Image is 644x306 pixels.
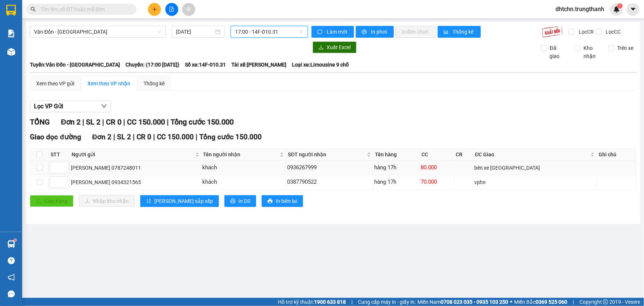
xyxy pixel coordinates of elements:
[356,26,394,38] button: printerIn phơi
[176,28,214,36] input: 12/10/2025
[8,274,15,281] span: notification
[327,43,351,51] span: Xuất Excel
[288,150,365,159] span: SĐT người nhận
[7,30,15,37] img: solution-icon
[318,45,324,51] span: download
[203,150,279,159] span: Tên người nhận
[278,298,346,306] span: Hỗ trợ kỹ thuật:
[153,133,155,141] span: |
[182,3,195,16] button: aim
[31,7,36,12] span: search
[30,195,73,207] button: uploadGiao hàng
[165,3,178,16] button: file-add
[362,29,368,35] span: printer
[371,28,388,36] span: In phơi
[474,178,595,186] div: vphn
[276,197,297,205] span: In biên lai
[14,239,16,241] sup: 1
[313,41,357,53] button: downloadXuất Excel
[106,118,121,126] span: CR 0
[238,197,250,205] span: In DS
[30,101,111,112] button: Lọc VP Gửi
[474,164,595,172] div: bên xe [GEOGRAPHIC_DATA]
[71,164,200,172] div: [PERSON_NAME] 0787248011
[268,198,273,204] span: printer
[185,61,226,69] span: Số xe: 14F-010.31
[203,163,285,172] div: khách
[71,178,200,186] div: [PERSON_NAME] 0934321565
[287,163,372,172] div: 0936267999
[514,298,567,306] span: Miền Bắc
[617,3,623,8] sup: 1
[510,300,512,303] span: ⚪️
[8,290,15,297] span: message
[613,6,620,13] img: icon-new-feature
[314,299,346,305] strong: 1900 633 818
[6,5,16,16] img: logo-vxr
[286,175,373,190] td: 0387790522
[146,198,151,204] span: sort-ascending
[203,178,285,187] div: khách
[34,26,161,37] span: Vân Đồn - Hà Nội
[154,197,213,205] span: [PERSON_NAME] sắp xếp
[30,133,81,141] span: Giao dọc đường
[421,163,452,172] div: 80.000
[7,48,15,56] img: warehouse-icon
[550,4,610,14] span: dhtchn.trungthanh
[373,149,420,161] th: Tên hàng
[619,3,621,8] span: 1
[453,28,475,36] span: Thống kê
[79,195,135,207] button: downloadNhập kho nhận
[358,298,416,306] span: Cung cấp máy in - giấy in:
[630,6,637,13] span: caret-down
[8,257,15,264] span: question-circle
[92,133,112,141] span: Đơn 2
[30,62,120,68] b: Tuyến: Vân Đồn - [GEOGRAPHIC_DATA]
[374,163,419,172] div: hàng 17h
[41,5,128,13] input: Tìm tên, số ĐT hoặc mã đơn
[196,133,197,141] span: |
[82,118,84,126] span: |
[292,61,349,69] span: Loại xe: Limousine 9 chỗ
[417,298,508,306] span: Miền Nam
[627,3,640,16] button: caret-down
[202,161,286,175] td: khách
[167,118,169,126] span: |
[224,195,256,207] button: printerIn DS
[202,175,286,190] td: khách
[7,240,15,248] img: warehouse-icon
[125,61,179,69] span: Chuyến: (17:00 [DATE])
[36,79,74,88] div: Xem theo VP gửi
[438,26,481,38] button: bar-chartThống kê
[581,44,603,60] span: Kho nhận
[140,195,219,207] button: sort-ascending[PERSON_NAME] sắp xếp
[127,118,165,126] span: CC 150.000
[547,44,569,60] span: Đã giao
[123,118,125,126] span: |
[351,298,352,306] span: |
[34,102,63,111] span: Lọc VP Gửi
[117,133,131,141] span: SL 2
[454,149,473,161] th: CR
[86,118,100,126] span: SL 2
[317,29,324,35] span: sync
[441,299,508,305] strong: 0708 023 035 - 0935 103 250
[235,26,303,37] span: 17:00 - 14F-010.31
[230,198,235,204] span: printer
[444,29,450,35] span: bar-chart
[148,3,161,16] button: plus
[597,149,636,161] th: Ghi chú
[535,299,567,305] strong: 0369 525 060
[420,149,454,161] th: CC
[614,44,637,52] span: Trên xe
[311,26,354,38] button: syncLàm mới
[287,178,372,187] div: 0387790522
[137,133,151,141] span: CR 0
[573,298,574,306] span: |
[475,150,589,159] span: ĐC Giao
[576,28,595,36] span: Lọc CR
[133,133,135,141] span: |
[421,178,452,187] div: 70.000
[542,26,563,38] img: 9k=
[199,133,262,141] span: Tổng cước 150.000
